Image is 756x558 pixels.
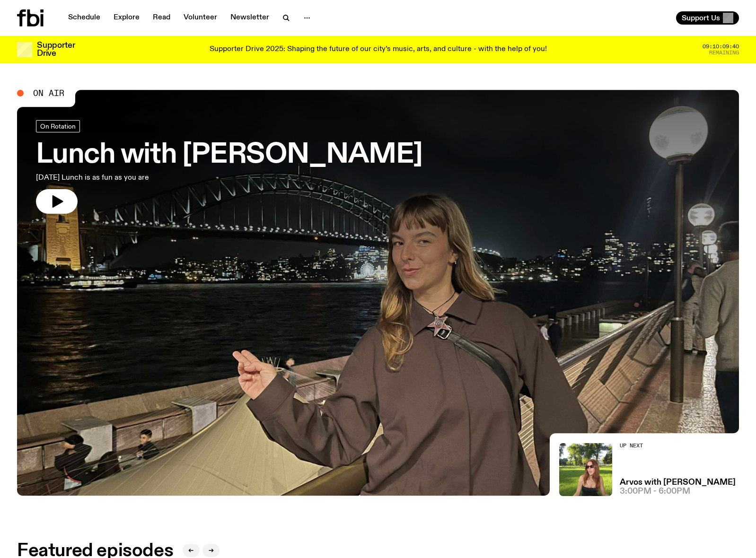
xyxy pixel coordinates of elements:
[37,42,75,58] h3: Supporter Drive
[225,11,275,25] a: Newsletter
[147,11,176,25] a: Read
[108,11,145,25] a: Explore
[620,443,736,448] h2: Up Next
[33,89,64,97] span: On Air
[36,120,422,214] a: Lunch with [PERSON_NAME][DATE] Lunch is as fun as you are
[36,120,80,132] a: On Rotation
[676,11,739,25] button: Support Us
[703,44,739,49] span: 09:10:09:40
[559,443,612,496] img: Lizzie Bowles is sitting in a bright green field of grass, with dark sunglasses and a black top. ...
[709,50,739,55] span: Remaining
[620,479,736,487] a: Arvos with [PERSON_NAME]
[17,90,739,496] a: Izzy Page stands above looking down at Opera Bar. She poses in front of the Harbour Bridge in the...
[210,45,547,54] p: Supporter Drive 2025: Shaping the future of our city’s music, arts, and culture - with the help o...
[36,142,422,168] h3: Lunch with [PERSON_NAME]
[682,14,720,22] span: Support Us
[620,488,690,496] span: 3:00pm - 6:00pm
[62,11,106,25] a: Schedule
[36,172,278,183] p: [DATE] Lunch is as fun as you are
[40,122,76,130] span: On Rotation
[178,11,223,25] a: Volunteer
